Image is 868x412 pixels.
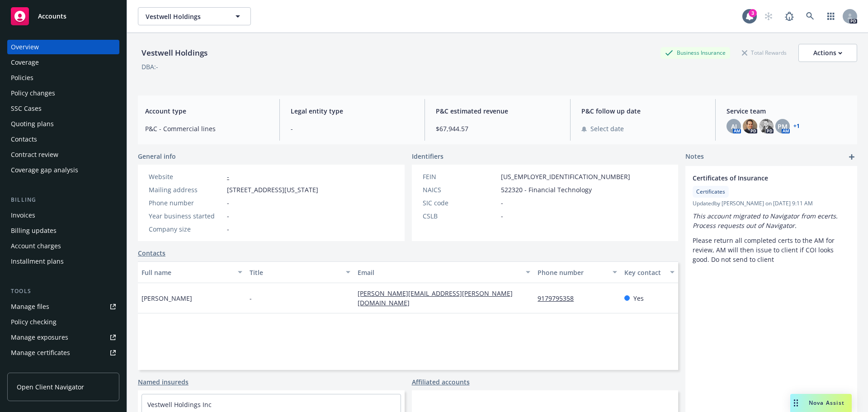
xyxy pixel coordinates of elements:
[7,315,119,329] a: Policy checking
[660,47,730,58] div: Business Insurance
[633,294,644,303] span: Yes
[11,330,68,345] div: Manage exposures
[11,147,58,162] div: Contract review
[149,224,223,234] div: Company size
[7,163,119,177] a: Coverage gap analysis
[149,185,223,194] div: Mailing address
[142,268,232,277] div: Full name
[7,346,119,360] a: Manage certificates
[412,152,443,161] span: Identifiers
[11,86,55,100] div: Policy changes
[227,224,229,234] span: -
[737,47,791,58] div: Total Rewards
[793,123,800,129] a: +1
[227,185,318,194] span: [STREET_ADDRESS][US_STATE]
[7,239,119,253] a: Account charges
[291,106,414,116] span: Legal entity type
[358,268,520,277] div: Email
[11,361,53,375] div: Manage BORs
[11,315,57,329] div: Policy checking
[436,124,559,133] span: $67,944.57
[501,172,630,181] span: [US_EMPLOYER_IDENTIFICATION_NUMBER]
[731,122,737,131] span: AJ
[436,106,559,116] span: P&C estimated revenue
[11,132,37,147] div: Contacts
[749,9,757,17] div: 3
[138,152,176,161] span: General info
[227,211,229,221] span: -
[358,289,513,307] a: [PERSON_NAME][EMAIL_ADDRESS][PERSON_NAME][DOMAIN_NAME]
[17,382,84,392] span: Open Client Navigator
[11,101,42,116] div: SSC Cases
[534,261,620,283] button: Phone number
[693,236,850,264] p: Please return all completed certs to the AM for review, AM will then issue to client if COI looks...
[11,223,57,238] div: Billing updates
[11,163,78,177] div: Coverage gap analysis
[7,361,119,375] a: Manage BORs
[227,172,229,181] a: -
[590,124,624,133] span: Select date
[423,198,497,208] div: SIC code
[147,400,212,409] a: Vestwell Holdings Inc
[7,117,119,131] a: Quoting plans
[726,106,850,116] span: Service team
[693,212,840,230] em: This account migrated to Navigator from ecerts. Process requests out of Navigator.
[7,287,119,296] div: Tools
[7,71,119,85] a: Policies
[423,185,497,194] div: NAICS
[501,198,503,208] span: -
[11,40,39,54] div: Overview
[846,152,857,162] a: add
[501,185,592,194] span: 522320 - Financial Technology
[801,7,819,25] a: Search
[685,152,704,162] span: Notes
[11,117,54,131] div: Quoting plans
[145,124,269,133] span: P&C - Commercial lines
[145,106,269,116] span: Account type
[790,394,852,412] button: Nova Assist
[138,7,251,25] button: Vestwell Holdings
[538,268,607,277] div: Phone number
[423,172,497,181] div: FEIN
[246,261,354,283] button: Title
[7,86,119,100] a: Policy changes
[7,330,119,345] a: Manage exposures
[813,44,842,62] div: Actions
[759,119,774,133] img: photo
[38,13,66,20] span: Accounts
[7,132,119,147] a: Contacts
[11,71,33,85] div: Policies
[759,7,778,25] a: Start snowing
[142,294,192,303] span: [PERSON_NAME]
[423,211,497,221] div: CSLB
[412,377,470,387] a: Affiliated accounts
[7,4,119,29] a: Accounts
[11,299,49,314] div: Manage files
[142,62,158,71] div: DBA: -
[621,261,678,283] button: Key contact
[538,294,581,303] a: 9179795358
[790,394,802,412] div: Drag to move
[743,119,757,133] img: photo
[291,124,414,133] span: -
[149,172,223,181] div: Website
[780,7,798,25] a: Report a Bug
[354,261,534,283] button: Email
[778,122,788,131] span: PM
[11,208,35,223] div: Invoices
[798,44,857,62] button: Actions
[138,248,165,258] a: Contacts
[138,377,189,387] a: Named insureds
[7,299,119,314] a: Manage files
[822,7,840,25] a: Switch app
[149,211,223,221] div: Year business started
[696,188,725,196] span: Certificates
[7,147,119,162] a: Contract review
[7,254,119,269] a: Installment plans
[149,198,223,208] div: Phone number
[146,12,224,21] span: Vestwell Holdings
[11,55,39,70] div: Coverage
[250,294,252,303] span: -
[7,40,119,54] a: Overview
